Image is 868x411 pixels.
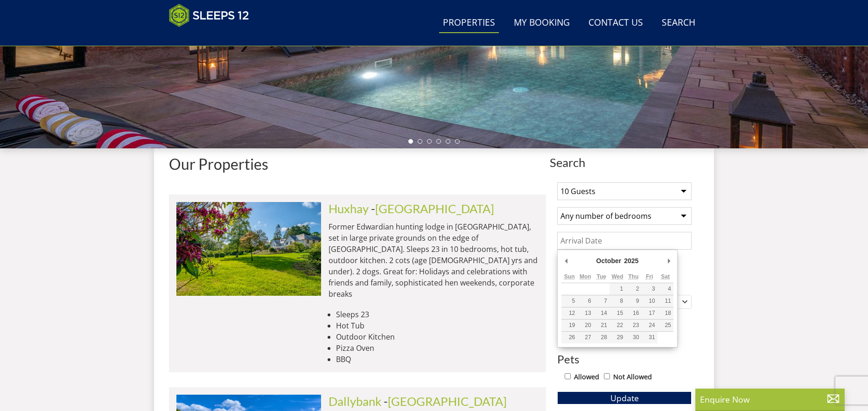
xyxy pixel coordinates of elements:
[594,332,609,343] button: 28
[439,13,499,34] a: Properties
[609,307,625,319] button: 15
[664,254,673,268] button: Next Month
[613,372,652,382] label: Not Allowed
[336,331,539,342] li: Outdoor Kitchen
[169,156,546,172] h1: Our Properties
[510,13,574,34] a: My Booking
[658,295,673,307] button: 11
[176,202,321,295] img: duxhams-somerset-holiday-accomodation-sleeps-12.original.jpg
[625,295,641,307] button: 9
[596,273,606,280] abbr: Tuesday
[595,254,623,268] div: October
[557,232,692,250] input: Arrival Date
[594,320,609,331] button: 21
[609,320,625,331] button: 22
[625,332,641,343] button: 30
[336,342,539,354] li: Pizza Oven
[336,309,539,320] li: Sleeps 23
[329,202,369,216] a: Huxhay
[577,320,593,331] button: 20
[625,320,641,331] button: 23
[594,295,609,307] button: 7
[329,394,381,408] a: Dallybank
[564,273,575,280] abbr: Sunday
[561,307,577,319] button: 12
[580,273,591,280] abbr: Monday
[577,332,593,343] button: 27
[658,13,699,34] a: Search
[661,273,670,280] abbr: Saturday
[628,273,638,280] abbr: Thursday
[658,320,673,331] button: 25
[609,332,625,343] button: 29
[610,392,639,404] span: Update
[611,273,623,280] abbr: Wednesday
[658,283,673,295] button: 4
[625,307,641,319] button: 16
[623,254,640,268] div: 2025
[561,332,577,343] button: 26
[375,202,494,216] a: [GEOGRAPHIC_DATA]
[550,156,699,169] span: Search
[625,283,641,295] button: 2
[609,295,625,307] button: 8
[641,295,657,307] button: 10
[577,307,593,319] button: 13
[561,254,571,268] button: Previous Month
[609,283,625,295] button: 1
[169,4,249,27] img: Sleeps 12
[384,394,507,408] span: -
[594,307,609,319] button: 14
[700,393,840,405] p: Enquire Now
[574,372,599,382] label: Allowed
[336,320,539,331] li: Hot Tub
[585,13,647,34] a: Contact Us
[641,320,657,331] button: 24
[336,354,539,365] li: BBQ
[371,202,494,216] span: -
[557,391,692,404] button: Update
[561,295,577,307] button: 5
[329,221,539,300] p: Former Edwardian hunting lodge in [GEOGRAPHIC_DATA], set in large private grounds on the edge of ...
[658,307,673,319] button: 18
[646,273,653,280] abbr: Friday
[164,33,262,41] iframe: Customer reviews powered by Trustpilot
[561,320,577,331] button: 19
[557,353,692,365] h3: Pets
[641,307,657,319] button: 17
[577,295,593,307] button: 6
[388,394,507,408] a: [GEOGRAPHIC_DATA]
[641,283,657,295] button: 3
[641,332,657,343] button: 31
